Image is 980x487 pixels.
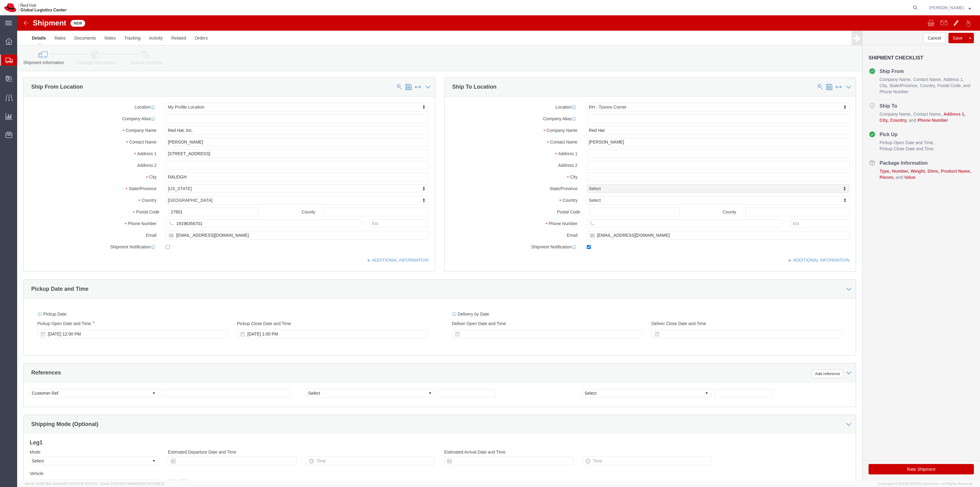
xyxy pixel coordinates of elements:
[878,481,973,486] span: Copyright © [DATE]-[DATE] Agistix Inc., All Rights Reserved
[17,15,980,481] iframe: FS Legacy Container
[929,4,971,11] button: [PERSON_NAME]
[24,482,97,485] span: Server: 2025.18.0-a0edd1917ac
[73,482,97,485] span: [DATE] 10:10:00
[100,482,164,485] span: Client: 2025.18.0-198a450
[141,482,164,485] span: [DATE] 10:06:13
[4,3,67,12] img: logo
[929,4,964,11] span: Robert Lomax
